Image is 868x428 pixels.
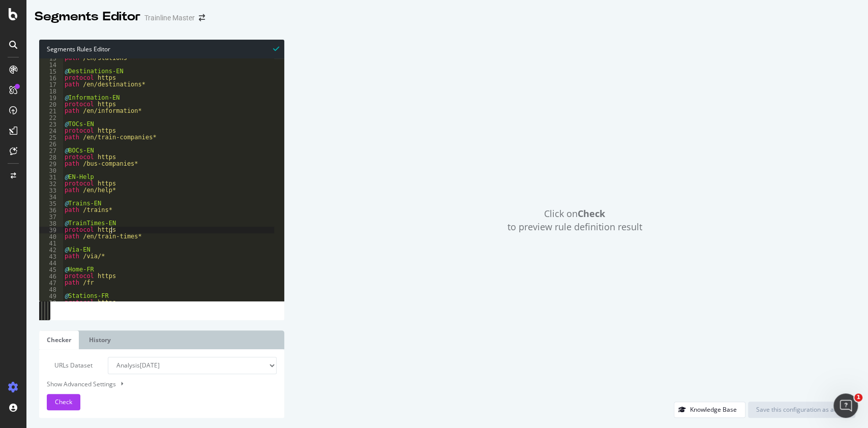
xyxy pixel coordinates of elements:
[507,207,642,233] span: Click on to preview rule definition result
[39,81,63,88] div: 17
[39,260,63,266] div: 44
[39,240,63,247] div: 41
[39,108,63,114] div: 21
[39,379,269,389] div: Show Advanced Settings
[39,121,63,128] div: 23
[199,14,205,21] div: arrow-right-arrow-left
[39,147,63,154] div: 27
[39,75,63,81] div: 16
[273,44,279,53] span: Syntax is valid
[748,402,855,418] button: Save this configuration as active
[39,154,63,161] div: 28
[39,55,63,62] div: 13
[39,330,79,349] a: Checker
[833,393,858,418] iframe: Intercom live chat
[39,141,63,147] div: 26
[674,402,745,418] button: Knowledge Base
[854,393,862,402] span: 1
[756,405,847,414] div: Save this configuration as active
[39,213,63,220] div: 37
[39,280,63,286] div: 47
[39,101,63,108] div: 20
[39,40,284,58] div: Segments Rules Editor
[39,273,63,280] div: 46
[35,8,140,25] div: Segments Editor
[39,114,63,121] div: 22
[144,13,195,23] div: Trainline Master
[55,398,72,406] span: Check
[39,95,63,101] div: 19
[39,286,63,293] div: 48
[39,357,100,374] label: URLs Dataset
[674,405,745,414] a: Knowledge Base
[39,266,63,273] div: 45
[39,174,63,180] div: 31
[39,253,63,260] div: 43
[39,233,63,240] div: 40
[39,207,63,213] div: 36
[39,180,63,187] div: 32
[39,167,63,174] div: 30
[39,62,63,68] div: 14
[39,128,63,134] div: 24
[39,68,63,75] div: 15
[39,134,63,141] div: 25
[39,299,63,306] div: 50
[39,187,63,194] div: 33
[39,247,63,253] div: 42
[47,394,80,410] button: Check
[39,220,63,227] div: 38
[39,88,63,95] div: 18
[81,330,118,349] a: History
[39,227,63,233] div: 39
[39,194,63,200] div: 34
[690,405,737,414] div: Knowledge Base
[578,207,605,220] strong: Check
[39,200,63,207] div: 35
[39,161,63,167] div: 29
[39,293,63,299] div: 49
